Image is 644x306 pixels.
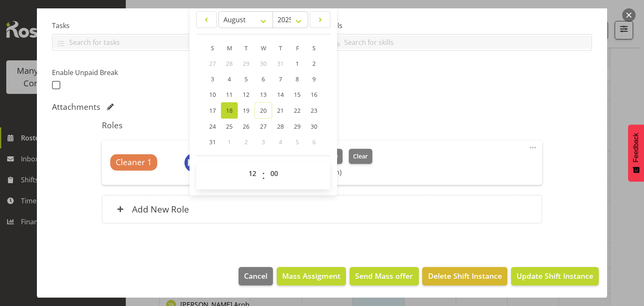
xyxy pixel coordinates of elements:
span: 6 [312,138,316,146]
button: Mass Assigment [277,267,346,285]
span: 31 [209,138,216,146]
a: 16 [306,87,322,102]
span: Send Mass offer [355,270,413,281]
span: 17 [209,106,216,114]
a: 19 [238,102,254,119]
a: 22 [289,102,306,119]
a: 10 [204,87,221,102]
a: 29 [289,119,306,134]
span: Feedback [632,133,640,162]
span: 26 [243,122,249,130]
h5: Attachments [52,102,100,112]
span: Mass Assigment [282,270,340,281]
span: : [262,165,265,186]
a: 6 [254,71,272,87]
button: Cancel [239,267,273,285]
a: 13 [254,87,272,102]
a: 11 [221,87,238,102]
a: 30 [306,119,322,134]
span: F [296,44,299,52]
span: 1 [296,60,299,67]
button: Delete Shift Instance [422,267,507,285]
span: 15 [294,91,301,99]
span: T [244,44,248,52]
a: 26 [238,119,254,134]
button: Update Shift Instance [511,267,599,285]
span: 27 [209,60,216,67]
span: 18 [226,106,233,114]
span: S [312,44,316,52]
span: 29 [243,60,249,67]
label: Enable Unpaid Break [52,67,179,78]
span: 27 [260,122,267,130]
a: 20 [254,102,272,119]
span: 28 [226,60,233,67]
span: 2 [244,138,248,146]
span: 24 [209,122,216,130]
span: 3 [262,138,265,146]
span: 14 [277,91,284,99]
span: 1 [228,138,231,146]
a: 17 [204,102,221,119]
span: 5 [244,75,248,83]
input: Search for skills [327,36,592,49]
span: 13 [260,91,267,99]
input: Search for tasks [52,36,317,49]
span: 29 [294,122,301,130]
button: Send Mass offer [350,267,418,285]
span: 10 [209,91,216,99]
a: 5 [238,71,254,87]
label: Tasks [52,21,317,31]
span: Update Shift Instance [517,270,593,281]
span: M [227,44,232,52]
span: 28 [277,122,284,130]
span: 25 [226,122,233,130]
span: 30 [311,122,317,130]
span: 5 [296,138,299,146]
a: 25 [221,119,238,134]
h5: Roles [102,120,542,130]
a: 12 [238,87,254,102]
span: 8 [296,75,299,83]
span: 9 [312,75,316,83]
span: 23 [311,106,317,114]
a: 3 [204,71,221,87]
a: 8 [289,71,306,87]
span: 7 [279,75,282,83]
span: W [261,44,266,52]
a: 9 [306,71,322,87]
span: 3 [211,75,214,83]
a: 27 [254,119,272,134]
h6: Add New Role [132,204,189,215]
span: 22 [294,106,301,114]
a: 2 [306,56,322,71]
span: 6 [262,75,265,83]
span: 21 [277,106,284,114]
a: 14 [272,87,289,102]
span: Clear [353,152,368,161]
a: 4 [221,71,238,87]
button: Clear [349,149,373,164]
span: 4 [228,75,231,83]
a: 31 [204,134,221,150]
img: holly-penman11215.jpg [184,153,204,173]
span: 16 [311,91,317,99]
a: 24 [204,119,221,134]
span: 4 [279,138,282,146]
span: S [211,44,214,52]
span: Delete Shift Instance [428,270,502,281]
span: 19 [243,106,249,114]
a: 18 [221,102,238,119]
a: 15 [289,87,306,102]
a: 1 [289,56,306,71]
span: 2 [312,60,316,67]
span: 30 [260,60,267,67]
span: Cleaner 1 [116,156,152,169]
a: 21 [272,102,289,119]
span: 31 [277,60,284,67]
span: 20 [260,106,267,114]
label: Skills [327,21,592,31]
a: 23 [306,102,322,119]
span: 12 [243,91,249,99]
a: 28 [272,119,289,134]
